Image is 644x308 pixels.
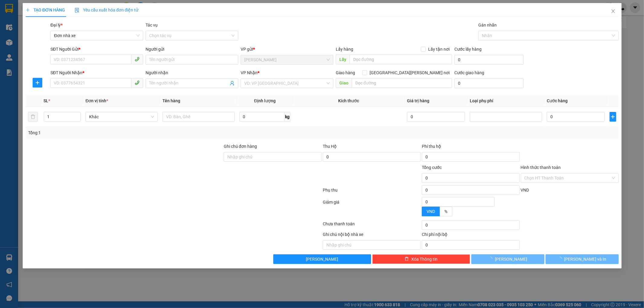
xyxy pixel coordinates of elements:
div: SĐT Người Gửi [50,46,143,52]
span: plus [26,8,30,12]
div: Ghi chú nội bộ nhà xe [322,231,420,240]
div: Chi phí nội bộ [421,231,519,240]
span: close [610,9,615,14]
label: Tác vụ [146,23,158,27]
button: [PERSON_NAME] [471,254,544,264]
button: [PERSON_NAME] [273,254,371,264]
input: VD: Bàn, Ghế [162,112,235,122]
button: plus [610,112,616,122]
span: SL [43,98,48,103]
span: Đơn vị tính [85,98,108,103]
span: Kích thước [338,98,359,103]
div: Phụ thu [322,187,421,197]
input: Ghi chú đơn hàng [224,152,322,162]
span: Tổng cước [421,165,441,170]
div: Người gửi [146,46,238,52]
div: SĐT Người Nhận [50,69,143,76]
span: Lấy hàng [335,47,353,52]
span: plus [33,80,42,85]
span: Lấy [335,55,349,64]
div: Giảm giá [322,199,421,219]
span: Giao [335,78,351,88]
label: Gán nhãn [478,23,497,27]
input: Cước lấy hàng [454,55,523,65]
span: Đại lý [50,23,62,27]
span: phone [135,57,139,62]
span: [PERSON_NAME] [306,256,338,262]
div: Phí thu hộ [421,143,519,152]
img: icon [75,8,79,13]
label: Cước giao hàng [454,70,484,75]
div: Người nhận [146,69,238,76]
span: [PERSON_NAME] [495,256,527,262]
input: Dọc đường [349,55,452,64]
div: Tổng: 1 [28,129,248,136]
span: VP DƯƠNG ĐÌNH NGHỆ [244,55,330,64]
span: % [444,209,447,214]
span: Đơn nhà xe [54,31,139,40]
label: Cước lấy hàng [454,47,482,52]
span: Yêu cầu xuất hóa đơn điện tử [75,8,138,12]
span: VND [521,188,529,192]
span: Định lượng [254,98,275,103]
button: plus [33,78,42,87]
span: Cước hàng [547,98,568,103]
span: delete [405,257,409,262]
span: VND [426,209,435,214]
span: TẠO ĐƠN HÀNG [26,8,65,12]
input: Nhập ghi chú [322,240,420,250]
label: Hình thức thanh toán [521,165,561,170]
span: loading [557,257,564,261]
th: Loại phụ phí [467,95,544,107]
span: VP Nhận [241,70,258,75]
span: kg [284,112,290,122]
span: Lấy tận nơi [426,46,452,52]
label: Ghi chú đơn hàng [224,144,257,149]
span: user-add [230,81,235,86]
span: loading [488,257,495,261]
span: [PERSON_NAME] và In [564,256,606,262]
button: deleteXóa Thông tin [372,254,470,264]
button: delete [28,112,38,122]
span: Tên hàng [162,98,180,103]
div: VP gửi [241,46,333,52]
span: [GEOGRAPHIC_DATA][PERSON_NAME] nơi [367,69,452,76]
span: phone [135,80,139,85]
input: Dọc đường [351,78,452,88]
button: Close [604,3,621,20]
span: Thu Hộ [322,144,336,149]
span: Khác [89,112,154,121]
div: Chưa thanh toán [322,221,421,231]
input: 0 [407,112,465,122]
span: plus [610,114,616,119]
button: [PERSON_NAME] và In [545,254,618,264]
span: Xóa Thông tin [411,256,437,262]
input: Cước giao hàng [454,78,523,88]
span: Giao hàng [335,70,355,75]
span: Giá trị hàng [407,98,429,103]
